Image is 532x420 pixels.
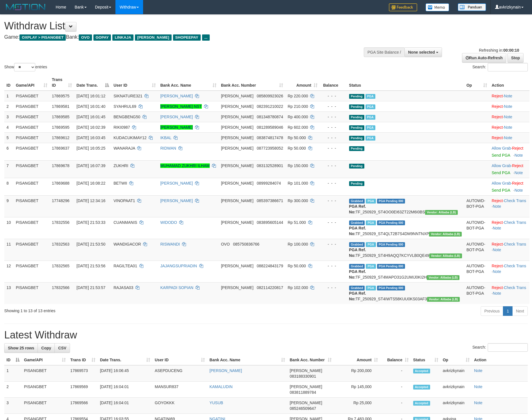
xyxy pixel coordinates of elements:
[441,355,472,365] th: Op: activate to sort column ascending
[489,111,529,122] td: ·
[4,63,47,71] label: Show entries
[322,145,345,151] div: - - -
[4,239,14,261] td: 11
[52,220,69,225] span: 17832556
[257,115,283,119] span: Copy 081348780874 to clipboard
[202,34,210,41] span: ...
[425,210,458,215] span: Vendor URL: https://dashboard.q2checkout.com/secure
[19,34,66,41] span: OXPLAY > PISANGBET
[492,115,503,119] a: Reject
[93,34,111,41] span: GOPAY
[219,75,285,91] th: Bank Acc. Number: activate to sort column ascending
[503,306,513,316] a: 1
[76,285,105,290] span: [DATE] 21:53:57
[98,355,152,365] th: Date Trans.: activate to sort column ascending
[288,242,308,246] span: Rp 100.000
[4,20,349,32] h1: Withdraw List
[366,199,376,204] span: Marked by avkyakub
[489,239,529,261] td: · ·
[489,75,529,91] th: Action
[14,282,50,304] td: PISANGBET
[76,94,105,98] span: [DATE] 16:01:12
[492,198,503,203] a: Reject
[489,178,529,195] td: ·
[404,47,442,57] button: None selected
[288,285,308,290] span: Rp 102.000
[492,181,512,185] span: ·
[349,248,366,258] b: PGA Ref. No:
[493,269,501,274] a: Note
[492,153,510,158] a: Send PGA
[160,94,193,98] a: [PERSON_NAME]
[113,163,128,168] span: ZUKHRI
[257,198,283,203] span: Copy 085397386671 to clipboard
[489,195,529,217] td: · ·
[464,195,489,217] td: AUTOWD-BOT-PGA
[488,63,528,71] input: Search:
[4,282,14,304] td: 13
[492,163,512,168] span: ·
[479,48,519,53] span: Refreshing in:
[257,125,283,130] span: Copy 081289589046 to clipboard
[347,282,464,304] td: TF_250929_ST4IWTS58KUU0KS03AF3
[14,239,50,261] td: PISANGBET
[257,146,283,150] span: Copy 087723958052 to clipboard
[14,122,50,132] td: PISANGBET
[4,217,14,239] td: 10
[322,135,345,141] div: - - -
[233,242,259,246] span: Copy 085750836766 to clipboard
[41,346,51,350] span: Copy
[79,34,92,41] span: OVO
[68,355,98,365] th: Trans ID: activate to sort column ascending
[322,93,345,99] div: - - -
[464,217,489,239] td: AUTOWD-BOT-PGA
[4,178,14,195] td: 8
[221,135,253,140] span: [PERSON_NAME]
[512,163,523,168] a: Reject
[38,343,55,353] a: Copy
[4,3,47,11] img: MOTION_logo.png
[489,217,529,239] td: · ·
[52,125,69,130] span: 17869595
[76,220,105,225] span: [DATE] 21:53:33
[221,242,230,246] span: OVO
[288,115,308,119] span: Rp 400.000
[160,181,193,185] a: [PERSON_NAME]
[152,355,207,365] th: User ID: activate to sort column ascending
[492,242,503,246] a: Reject
[349,146,364,151] span: Pending
[489,143,529,160] td: ·
[160,198,193,203] a: [PERSON_NAME]
[512,306,528,316] a: Next
[377,242,405,247] span: PGA Pending
[160,264,197,268] a: JAJANGSUPRIADIN
[504,94,513,98] a: Note
[334,355,380,365] th: Amount: activate to sort column ascending
[160,220,177,225] a: WIDODO
[322,163,345,169] div: - - -
[76,163,105,168] span: [DATE] 16:07:39
[493,248,501,252] a: Note
[288,104,308,109] span: Rp 210.000
[257,104,283,109] span: Copy 082391210022 to clipboard
[4,143,14,160] td: 6
[221,163,253,168] span: [PERSON_NAME]
[288,163,308,168] span: Rp 150.000
[14,160,50,178] td: PISANGBET
[221,146,253,150] span: [PERSON_NAME]
[493,204,501,209] a: Note
[8,346,34,350] span: Show 25 rows
[14,132,50,143] td: PISANGBET
[349,199,365,204] span: Grabbed
[14,101,50,111] td: PISANGBET
[504,104,513,109] a: Note
[365,136,375,141] span: Marked by avkrizkynain
[322,114,345,120] div: - - -
[464,282,489,304] td: AUTOWD-BOT-PGA
[113,104,136,109] span: SYAHRUL69
[257,94,283,98] span: Copy 085809923026 to clipboard
[221,115,253,119] span: [PERSON_NAME]
[322,241,345,247] div: - - -
[76,264,105,268] span: [DATE] 21:53:56
[347,239,464,261] td: TF_250929_ST4H9AQQ7KCYVLB0QE49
